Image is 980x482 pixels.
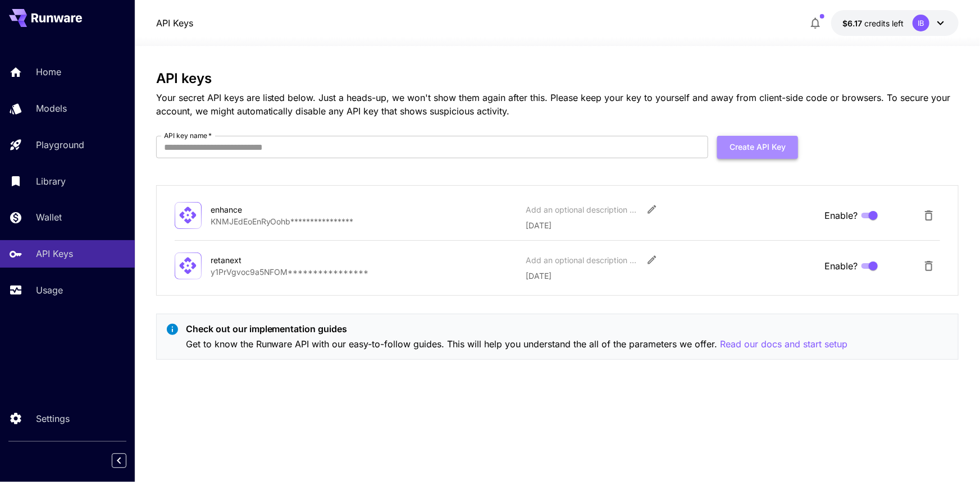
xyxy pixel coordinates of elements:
[526,254,638,266] div: Add an optional description or comment
[120,451,135,471] div: Collapse sidebar
[36,102,67,115] p: Models
[824,259,858,273] span: Enable?
[918,255,940,277] button: Delete API Key
[842,19,864,28] span: $6.17
[156,16,193,30] a: API Keys
[642,199,662,219] button: Edit
[864,19,904,28] span: credits left
[186,337,848,351] p: Get to know the Runware API with our easy-to-follow guides. This will help you understand the all...
[526,204,638,215] div: Add an optional description or comment
[526,270,815,282] p: [DATE]
[913,15,929,31] div: IB
[918,204,940,227] button: Delete API Key
[211,204,323,215] div: enhance
[842,17,904,29] div: $6.16552
[164,131,212,140] label: API key name
[36,283,63,297] p: Usage
[211,254,323,266] div: retanext
[831,10,959,36] button: $6.16552IB
[156,71,959,86] h3: API keys
[156,91,959,118] p: Your secret API keys are listed below. Just a heads-up, we won't show them again after this. Plea...
[36,412,70,425] p: Settings
[642,250,662,270] button: Edit
[721,337,848,351] button: Read our docs and start setup
[156,16,193,30] nav: breadcrumb
[36,175,66,188] p: Library
[36,210,62,224] p: Wallet
[112,453,126,468] button: Collapse sidebar
[36,247,73,260] p: API Keys
[824,209,858,222] span: Enable?
[36,65,61,79] p: Home
[36,138,84,152] p: Playground
[526,219,815,231] p: [DATE]
[717,136,798,159] button: Create API Key
[186,322,848,336] p: Check out our implementation guides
